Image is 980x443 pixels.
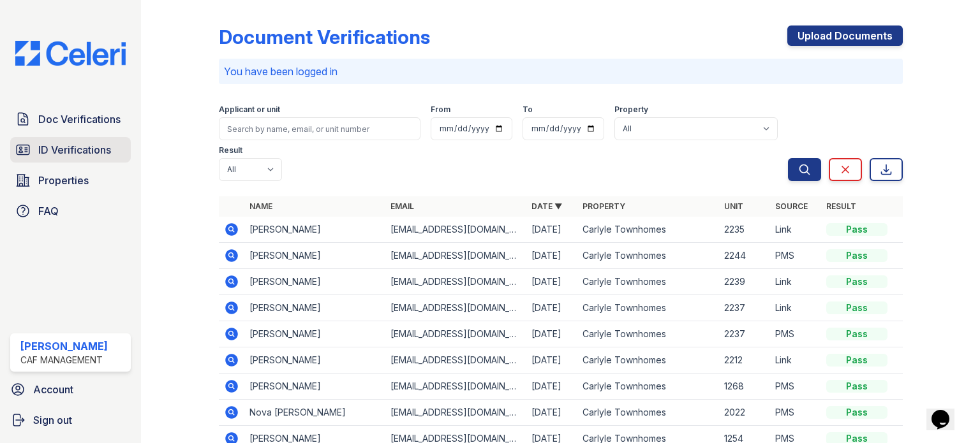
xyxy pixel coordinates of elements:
[826,406,887,419] div: Pass
[526,321,577,347] td: [DATE]
[770,217,821,243] td: Link
[385,269,526,295] td: [EMAIL_ADDRESS][DOMAIN_NAME]
[5,41,136,66] img: CE_Logo_Blue-a8612792a0a2168367f1c8372b55b34899dd931a85d93a1a3d3e32e68fde9ad4.png
[770,374,821,400] td: PMS
[385,347,526,374] td: [EMAIL_ADDRESS][DOMAIN_NAME]
[614,105,648,115] label: Property
[390,201,414,211] a: Email
[577,295,718,321] td: Carlyle Townhomes
[526,269,577,295] td: [DATE]
[385,243,526,269] td: [EMAIL_ADDRESS][DOMAIN_NAME]
[577,321,718,347] td: Carlyle Townhomes
[33,412,72,428] span: Sign out
[219,117,420,140] input: Search by name, email, or unit number
[926,392,967,430] iframe: chat widget
[775,201,808,211] a: Source
[719,295,770,321] td: 2237
[10,168,131,193] a: Properties
[826,249,887,262] div: Pass
[577,347,718,374] td: Carlyle Townhomes
[719,243,770,269] td: 2244
[719,374,770,400] td: 1268
[577,374,718,400] td: Carlyle Townhomes
[20,354,108,367] div: CAF Management
[719,217,770,243] td: 2235
[719,269,770,295] td: 2239
[770,400,821,426] td: PMS
[249,201,272,211] a: Name
[38,173,89,188] span: Properties
[244,269,385,295] td: [PERSON_NAME]
[770,243,821,269] td: PMS
[219,145,242,156] label: Result
[526,295,577,321] td: [DATE]
[826,354,887,367] div: Pass
[244,217,385,243] td: [PERSON_NAME]
[33,382,73,397] span: Account
[385,374,526,400] td: [EMAIL_ADDRESS][DOMAIN_NAME]
[385,321,526,347] td: [EMAIL_ADDRESS][DOMAIN_NAME]
[787,25,903,46] a: Upload Documents
[826,301,887,314] div: Pass
[526,217,577,243] td: [DATE]
[770,269,821,295] td: Link
[5,377,136,402] a: Account
[719,347,770,374] td: 2212
[526,347,577,374] td: [DATE]
[5,407,136,433] a: Sign out
[10,137,131,163] a: ID Verifications
[38,112,121,127] span: Doc Verifications
[531,201,562,211] a: Date ▼
[38,142,111,157] span: ID Verifications
[244,243,385,269] td: [PERSON_NAME]
[244,400,385,426] td: Nova [PERSON_NAME]
[219,105,280,115] label: Applicant or unit
[431,105,450,115] label: From
[244,347,385,374] td: [PERSON_NAME]
[219,25,430,48] div: Document Verifications
[38,203,59,219] span: FAQ
[719,321,770,347] td: 2237
[770,321,821,347] td: PMS
[526,374,577,400] td: [DATE]
[244,295,385,321] td: [PERSON_NAME]
[244,374,385,400] td: [PERSON_NAME]
[523,105,533,115] label: To
[826,275,887,288] div: Pass
[770,347,821,374] td: Link
[10,198,131,224] a: FAQ
[826,223,887,236] div: Pass
[385,400,526,426] td: [EMAIL_ADDRESS][DOMAIN_NAME]
[385,217,526,243] td: [EMAIL_ADDRESS][DOMAIN_NAME]
[10,106,131,132] a: Doc Verifications
[224,64,898,79] p: You have been logged in
[385,295,526,321] td: [EMAIL_ADDRESS][DOMAIN_NAME]
[724,201,743,211] a: Unit
[577,269,718,295] td: Carlyle Townhomes
[577,400,718,426] td: Carlyle Townhomes
[770,295,821,321] td: Link
[526,400,577,426] td: [DATE]
[826,380,887,393] div: Pass
[826,201,856,211] a: Result
[20,338,108,354] div: [PERSON_NAME]
[526,243,577,269] td: [DATE]
[244,321,385,347] td: [PERSON_NAME]
[719,400,770,426] td: 2022
[577,243,718,269] td: Carlyle Townhomes
[577,217,718,243] td: Carlyle Townhomes
[826,328,887,340] div: Pass
[583,201,625,211] a: Property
